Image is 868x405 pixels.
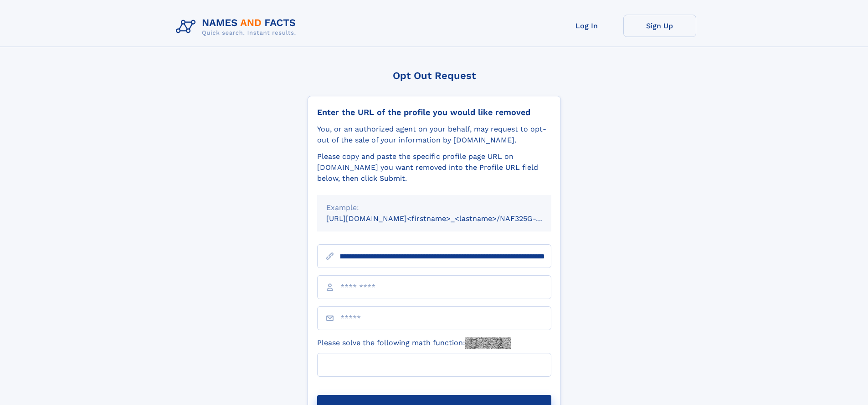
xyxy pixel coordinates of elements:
[317,151,551,184] div: Please copy and paste the specific profile page URL on [DOMAIN_NAME] you want removed into the Pr...
[317,124,551,146] div: You, or an authorized agent on your behalf, may request to opt-out of the sale of your informatio...
[550,15,623,37] a: Log In
[172,15,303,39] img: Logo Names and Facts
[317,107,551,117] div: Enter the URL of the profile you would like removed
[317,337,511,349] label: Please solve the following math function:
[623,15,696,37] a: Sign Up
[326,202,542,213] div: Example:
[326,214,569,223] small: [URL][DOMAIN_NAME]<firstname>_<lastname>/NAF325G-xxxxxxxx
[308,70,561,81] div: Opt Out Request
